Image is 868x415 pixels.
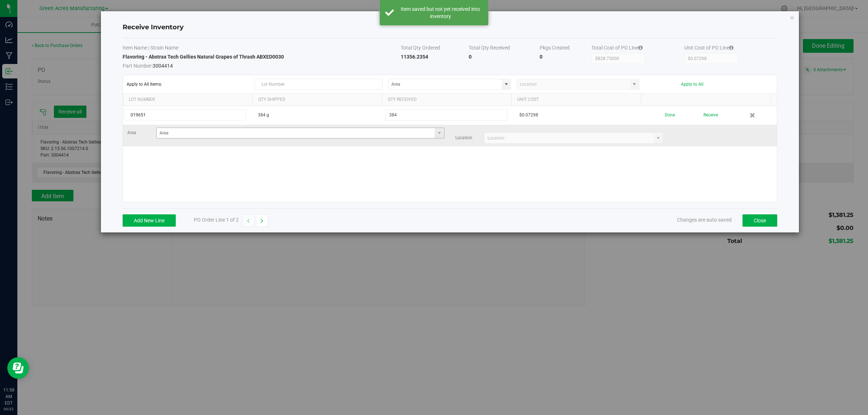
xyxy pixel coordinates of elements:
[382,94,511,106] th: Qty Received
[515,106,646,125] td: $0.07298
[677,217,732,223] span: Changes are auto-saved
[255,79,383,90] input: Lot Number
[540,54,542,60] strong: 0
[684,44,777,53] th: Unit Cost of PO Line
[123,54,284,60] strong: Flavoring - Abstrax Tech Gellies Natural Grapes of Thrash ABXED0030
[123,23,777,32] h4: Receive Inventory
[469,44,540,53] th: Total Qty Received
[398,5,483,20] div: Item saved but not yet received into inventory
[790,13,795,22] button: Close modal
[124,110,246,120] input: Lot Number
[123,60,401,69] span: 3004414
[252,94,382,106] th: Qty Shipped
[401,44,469,53] th: Total Qty Ordered
[123,63,153,69] span: Part Number:
[194,217,239,223] span: PO Order Line 1 of 2
[638,45,643,50] i: Specifying a total cost will update all item costs.
[157,128,435,138] input: Area
[401,54,428,60] strong: 11356.2354
[703,109,718,121] button: Receive
[123,214,176,227] button: Add New Line
[254,106,384,125] td: 384 g
[123,44,401,53] th: Item Name | Strain Name
[591,44,684,53] th: Total Cost of PO Line
[469,54,472,60] strong: 0
[681,82,703,87] button: Apply to All
[729,45,733,50] i: Specifying a total cost will update all item costs.
[123,94,252,106] th: Lot Number
[127,129,156,136] label: Area
[511,94,641,106] th: Unit Cost
[665,109,675,121] button: Done
[7,357,29,379] iframe: Resource center
[455,134,484,141] label: Location
[743,214,777,227] button: Close
[127,82,250,87] span: Apply to All Items:
[388,79,502,89] input: Area
[540,44,591,53] th: Pkgs Created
